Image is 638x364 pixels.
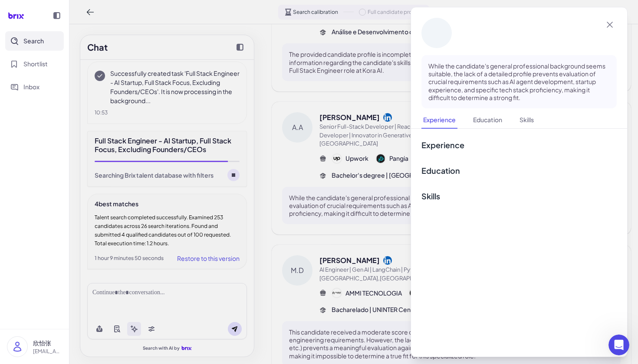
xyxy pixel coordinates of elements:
[608,335,629,355] iframe: Intercom live chat
[23,59,48,68] span: Shortlist
[17,16,31,30] img: logo
[5,77,64,97] button: Inbox
[421,190,617,202] h3: Skills
[115,292,145,298] span: Messages
[33,292,53,298] span: Home
[23,36,44,45] span: Search
[18,118,145,127] div: We'll be back online [DATE]
[5,31,64,51] button: Search
[518,112,536,129] button: Skills
[33,338,62,348] p: 欣怡张
[471,112,504,129] button: Education
[33,348,62,355] p: [EMAIL_ADDRESS][DOMAIN_NAME]
[17,76,156,91] p: How can we help?
[5,54,64,74] button: Shortlist
[23,82,39,91] span: Inbox
[9,102,165,135] div: Send us a messageWe'll be back online [DATE]
[421,112,617,129] nav: Tabs
[149,14,165,29] div: Close
[421,165,617,176] h3: Education
[18,109,145,118] div: Send us a message
[118,14,135,31] img: Profile image for Carol
[7,337,27,357] img: user_logo.png
[421,112,457,129] button: Experience
[87,270,174,305] button: Messages
[421,139,617,151] h3: Experience
[428,62,610,101] p: While the candidate's general professional background seems suitable, the lack of a detailed prof...
[17,62,156,76] p: Hi there 👋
